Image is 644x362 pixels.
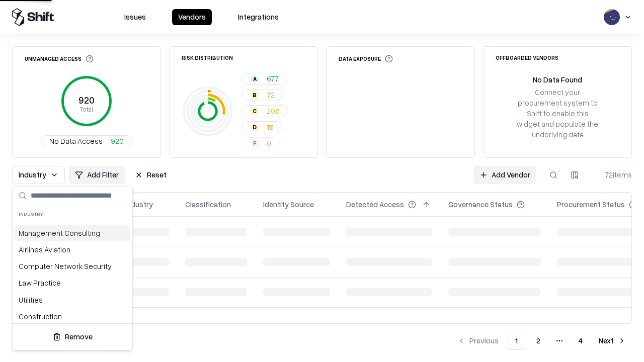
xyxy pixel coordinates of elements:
div: Construction [15,308,130,325]
div: Law Practice [15,275,130,291]
div: Computer Network Security [15,258,130,275]
div: Suggestions [13,223,132,323]
div: Management Consulting [15,225,130,241]
div: Industry [13,205,132,223]
button: Remove [17,328,128,346]
div: Airlines Aviation [15,241,130,258]
div: Utilities [15,292,130,308]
